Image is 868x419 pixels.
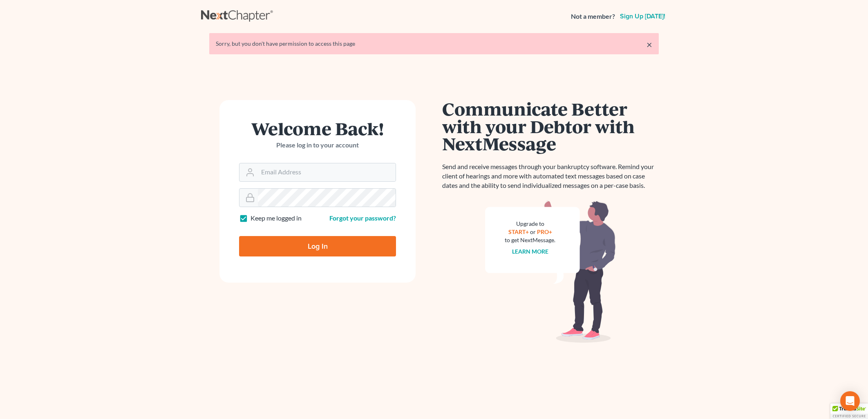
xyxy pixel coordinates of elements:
[530,228,536,235] span: or
[505,220,555,228] div: Upgrade to
[258,163,396,181] input: Email Address
[571,12,615,21] strong: Not a member?
[537,228,552,235] a: PRO+
[508,228,529,235] a: START+
[216,40,652,48] div: Sorry, but you don't have permission to access this page
[329,214,396,222] a: Forgot your password?
[442,100,659,152] h1: Communicate Better with your Debtor with NextMessage
[239,120,396,137] h1: Welcome Back!
[239,236,396,256] input: Log In
[239,140,396,150] p: Please log in to your account
[485,200,616,343] img: nextmessage_bg-59042aed3d76b12b5cd301f8e5b87938c9018125f34e5fa2b7a6b67550977c72.svg
[251,214,302,223] label: Keep me logged in
[512,248,548,255] a: Learn more
[618,13,667,20] a: Sign up [DATE]!
[840,391,860,411] div: Open Intercom Messenger
[647,40,652,49] a: ×
[830,403,868,419] div: TrustedSite Certified
[505,236,555,244] div: to get NextMessage.
[442,162,659,190] p: Send and receive messages through your bankruptcy software. Remind your client of hearings and mo...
